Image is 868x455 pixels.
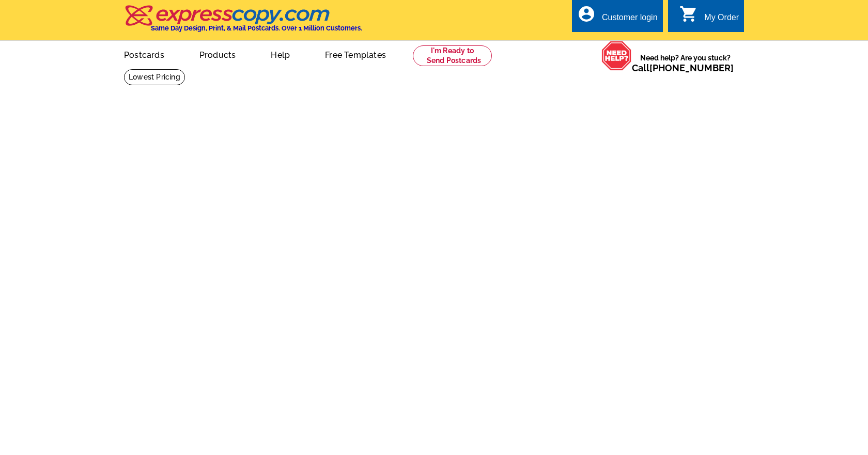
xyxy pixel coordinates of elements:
a: shopping_cart My Order [679,11,739,24]
a: account_circle Customer login [577,11,658,24]
i: account_circle [577,5,596,23]
span: Call [632,62,734,73]
a: Help [254,42,306,66]
a: [PHONE_NUMBER] [649,62,734,73]
div: My Order [704,13,739,27]
i: shopping_cart [679,5,698,23]
a: Products [183,42,253,66]
img: help [601,41,632,71]
a: Postcards [107,42,181,66]
div: Customer login [602,13,658,27]
a: Same Day Design, Print, & Mail Postcards. Over 1 Million Customers. [124,12,362,32]
a: Free Templates [308,42,402,66]
h4: Same Day Design, Print, & Mail Postcards. Over 1 Million Customers. [151,24,362,32]
span: Need help? Are you stuck? [632,53,739,73]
